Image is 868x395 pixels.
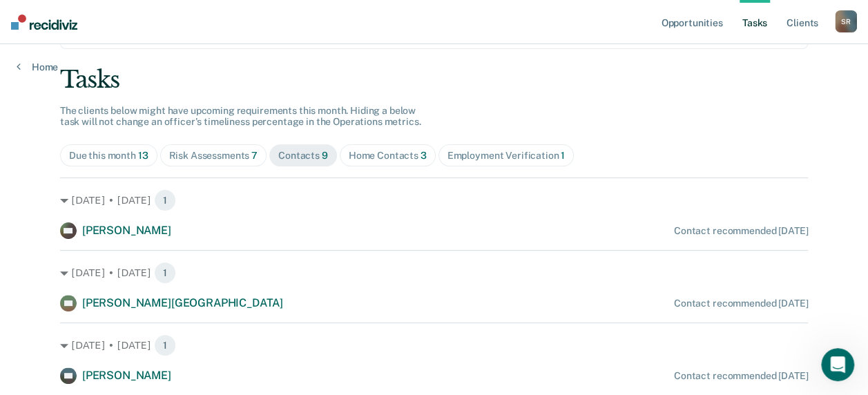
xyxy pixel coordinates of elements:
[674,298,808,309] div: Contact recommended [DATE]
[421,150,427,161] span: 3
[322,150,328,161] span: 9
[835,10,857,32] div: S R
[251,150,258,161] span: 7
[82,224,171,237] span: [PERSON_NAME]
[17,61,58,73] a: Home
[60,334,808,356] div: [DATE] • [DATE] 1
[154,189,176,211] span: 1
[154,334,176,356] span: 1
[835,10,857,32] button: SR
[138,150,148,161] span: 13
[447,150,566,162] div: Employment Verification
[60,66,808,94] div: Tasks
[674,370,808,382] div: Contact recommended [DATE]
[349,150,427,162] div: Home Contacts
[674,225,808,237] div: Contact recommended [DATE]
[11,15,77,30] img: Recidiviz
[154,262,176,284] span: 1
[821,348,854,381] iframe: Intercom live chat
[561,150,565,161] span: 1
[60,262,808,284] div: [DATE] • [DATE] 1
[82,296,283,309] span: [PERSON_NAME][GEOGRAPHIC_DATA]
[169,150,258,162] div: Risk Assessments
[82,369,171,382] span: [PERSON_NAME]
[69,150,148,162] div: Due this month
[278,150,328,162] div: Contacts
[60,105,421,128] span: The clients below might have upcoming requirements this month. Hiding a below task will not chang...
[60,189,808,211] div: [DATE] • [DATE] 1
